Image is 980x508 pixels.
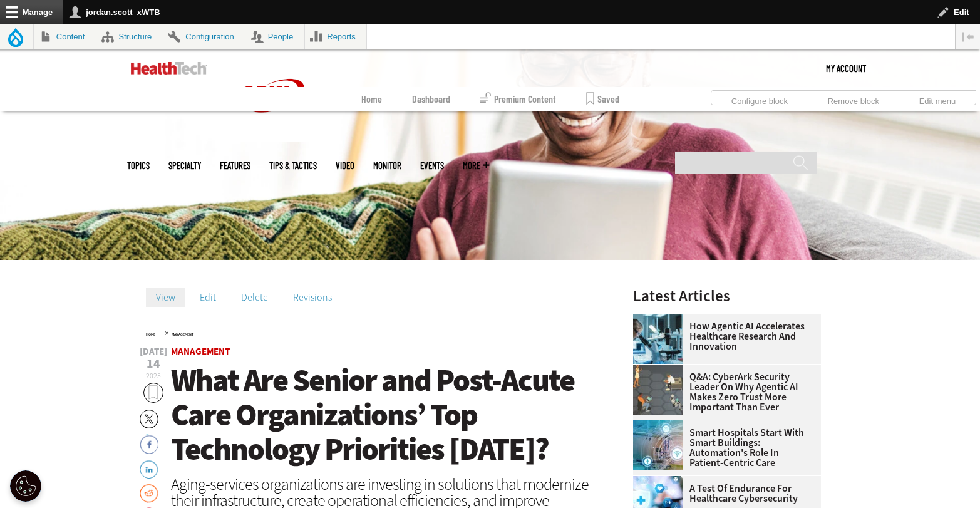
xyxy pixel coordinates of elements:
[245,24,304,49] a: People
[10,470,41,502] div: Cookie Settings
[96,24,163,49] a: Structure
[269,161,317,170] a: Tips & Tactics
[586,87,619,111] a: Saved
[361,87,382,111] a: Home
[914,93,961,106] a: Edit menu
[633,476,689,486] a: Healthcare cybersecurity
[146,288,185,307] a: View
[633,420,689,430] a: Smart hospital
[826,49,866,87] div: User menu
[633,365,689,375] a: Group of humans and robots accessing a network
[305,24,367,49] a: Reports
[633,288,821,304] h3: Latest Articles
[190,288,226,307] a: Edit
[146,332,155,337] a: Home
[10,470,41,502] button: Open Preferences
[373,161,401,170] a: MonITor
[826,49,866,87] a: My Account
[463,161,489,170] span: More
[172,332,193,337] a: Management
[225,49,319,142] img: Home
[633,420,683,470] img: Smart hospital
[633,314,689,324] a: scientist looks through microscope in lab
[633,365,683,415] img: Group of humans and robots accessing a network
[225,132,319,145] a: CDW
[633,484,813,504] a: A Test of Endurance for Healthcare Cybersecurity
[163,24,245,49] a: Configuration
[140,358,167,370] span: 14
[220,161,250,170] a: Features
[146,371,161,381] span: 2025
[633,321,813,351] a: How Agentic AI Accelerates Healthcare Research and Innovation
[420,161,444,170] a: Events
[231,288,278,307] a: Delete
[140,347,167,356] span: [DATE]
[633,372,813,412] a: Q&A: CyberArk Security Leader on Why Agentic AI Makes Zero Trust More Important Than Ever
[171,360,574,470] span: What Are Senior and Post-Acute Care Organizations’ Top Technology Priorities [DATE]?
[127,161,150,170] span: Topics
[146,328,601,338] div: »
[34,24,96,49] a: Content
[480,87,556,111] a: Premium Content
[726,93,793,106] a: Configure block
[283,288,342,307] a: Revisions
[131,62,207,75] img: Home
[412,87,450,111] a: Dashboard
[633,314,683,364] img: scientist looks through microscope in lab
[168,161,201,170] span: Specialty
[633,428,813,468] a: Smart Hospitals Start With Smart Buildings: Automation's Role in Patient-Centric Care
[956,24,980,49] button: Vertical orientation
[171,345,230,358] a: Management
[336,161,354,170] a: Video
[823,93,884,106] a: Remove block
